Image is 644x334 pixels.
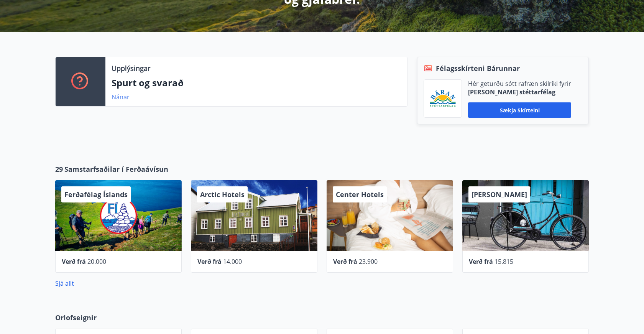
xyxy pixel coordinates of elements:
[359,257,378,266] span: 23.900
[55,164,63,174] span: 29
[55,313,97,322] span: Orlofseignir
[333,257,357,266] span: Verð frá
[468,79,571,88] p: Hér geturðu sótt rafræn skilríki fyrir
[64,190,128,199] span: Ferðafélag Íslands
[55,279,74,288] a: Sjá allt
[87,257,106,266] span: 20.000
[336,190,384,199] span: Center Hotels
[200,190,245,199] span: Arctic Hotels
[112,93,130,101] a: Nánar
[469,257,493,266] span: Verð frá
[197,257,222,266] span: Verð frá
[436,63,520,73] span: Félagsskírteni Bárunnar
[112,76,401,89] p: Spurt og svarað
[472,190,527,199] span: [PERSON_NAME]
[468,102,571,118] button: Sækja skírteini
[62,257,86,266] span: Verð frá
[112,63,150,73] p: Upplýsingar
[495,257,513,266] span: 15.815
[468,88,571,96] p: [PERSON_NAME] stéttarfélag
[430,90,456,108] img: Bz2lGXKH3FXEIQKvoQ8VL0Fr0uCiWgfgA3I6fSs8.png
[223,257,242,266] span: 14.000
[64,164,168,174] span: Samstarfsaðilar í Ferðaávísun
